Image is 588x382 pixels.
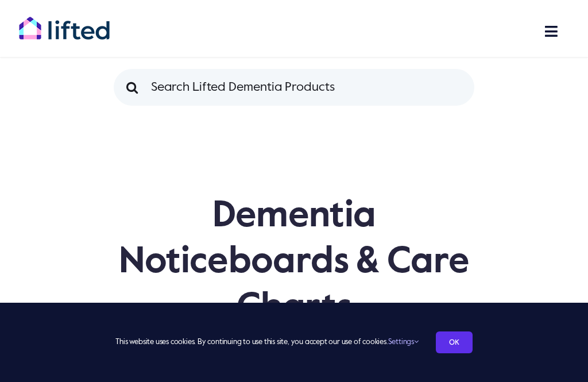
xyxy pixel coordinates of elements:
a: lifted-logo [18,16,110,28]
a: Settings [388,338,419,346]
span: This website uses cookies. By continuing to use this site, you accept our use of cookies. [115,333,418,352]
input: Search [114,69,150,106]
nav: Main Menu [432,17,570,45]
input: Search Lifted Dementia Products [114,69,474,106]
h1: Dementia Noticeboards & Care Charts [114,193,474,331]
a: OK [436,331,473,353]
